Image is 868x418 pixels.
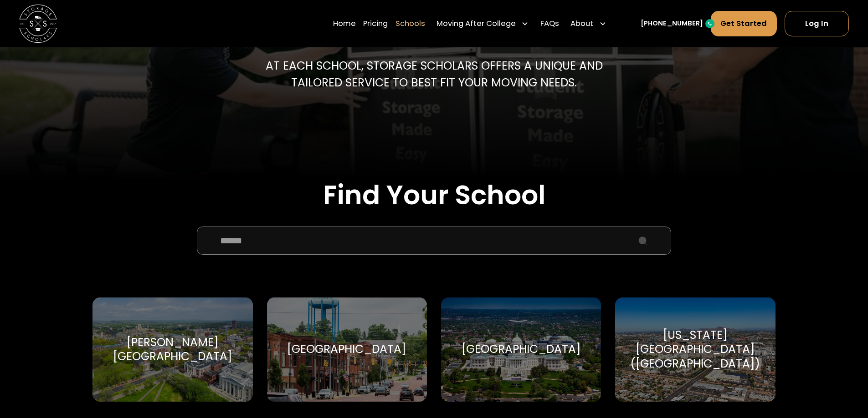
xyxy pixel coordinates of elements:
a: [PHONE_NUMBER] [641,19,703,29]
div: Moving After College [433,10,533,37]
div: [PERSON_NAME][GEOGRAPHIC_DATA] [104,335,241,363]
div: [US_STATE][GEOGRAPHIC_DATA] ([GEOGRAPHIC_DATA]) [627,328,764,371]
img: Storage Scholars main logo [19,5,57,42]
a: Get Started [711,11,777,36]
a: FAQs [540,10,559,37]
a: Go to selected school [92,297,252,402]
a: Go to selected school [615,297,775,402]
div: About [570,18,593,30]
h2: Find Your School [92,179,775,211]
a: Pricing [363,10,388,37]
a: Schools [395,10,425,37]
div: About [567,10,611,37]
div: [GEOGRAPHIC_DATA] [287,342,406,356]
div: Moving After College [437,18,516,30]
a: Go to selected school [441,297,601,402]
a: Home [333,10,356,37]
p: At each school, storage scholars offers a unique and tailored service to best fit your Moving needs. [261,57,607,91]
a: Go to selected school [267,297,427,402]
div: [GEOGRAPHIC_DATA] [462,342,581,356]
a: Log In [785,11,849,36]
